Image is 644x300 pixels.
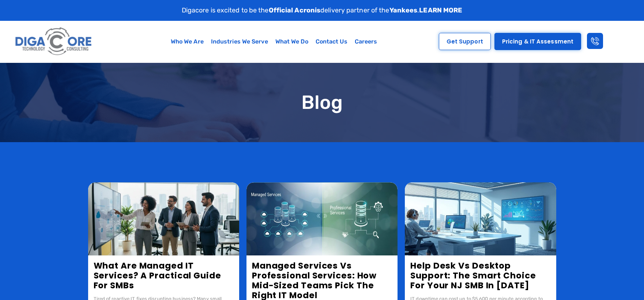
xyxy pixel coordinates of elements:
[13,24,94,59] img: Digacore logo 1
[494,33,581,50] a: Pricing & IT Assessment
[351,33,381,50] a: Careers
[246,182,398,255] img: managed services vs professional services
[312,33,351,50] a: Contact Us
[502,39,573,44] span: Pricing & IT Assessment
[405,182,556,255] img: help desk vs desktop support
[207,33,272,50] a: Industries We Serve
[439,33,491,50] a: Get Support
[272,33,312,50] a: What We Do
[167,33,207,50] a: Who We Are
[182,5,463,15] p: Digacore is excited to be the delivery partner of the .
[419,6,462,14] a: LEARN MORE
[410,260,536,291] a: Help Desk vs Desktop Support: The Smart Choice for Your NJ SMB in [DATE]
[88,182,239,255] img: What Are Managed IT Services
[88,92,556,113] h1: Blog
[269,6,321,14] strong: Official Acronis
[447,39,483,44] span: Get Support
[128,33,421,50] nav: Menu
[389,6,418,14] strong: Yankees
[94,260,221,291] a: What Are Managed IT Services? A Practical Guide for SMBs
